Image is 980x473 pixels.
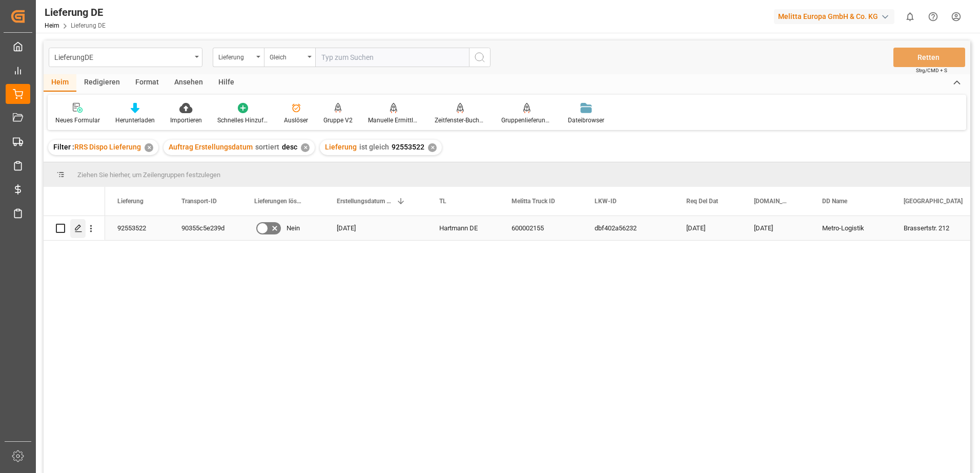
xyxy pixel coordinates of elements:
span: Filter : [53,143,74,151]
span: Nein [287,217,300,240]
button: Menü öffnen [264,48,315,67]
font: Melitta Europa GmbH & Co. KG [778,11,878,22]
div: Ansehen [167,74,211,92]
div: Auslöser [284,116,308,125]
div: Lieferung DE [45,5,106,20]
span: Erstellungsdatum des Auftrags [337,198,392,205]
input: Typ zum Suchen [315,48,469,67]
div: 90355c5e239d [169,216,242,240]
span: Ziehen Sie hierher, um Zeilengruppen festzulegen [77,171,220,179]
span: TL [439,198,446,205]
span: Req Del Dat [686,198,718,205]
button: Menü öffnen [49,48,202,67]
div: ✕ [428,143,437,152]
span: Lieferungen löschen [254,198,303,205]
span: DD Name [822,198,847,205]
div: [DATE] [742,216,810,240]
div: Redigieren [76,74,128,92]
span: Lieferung [325,143,357,151]
span: ist gleich [359,143,389,151]
div: Hartmann DE [427,216,499,240]
button: Schaltfläche "Suchen" [469,48,491,67]
div: ✕ [301,143,310,152]
div: Neues Formular [55,116,100,125]
span: Strg/CMD + S [916,67,947,74]
div: Manuelle Ermittlung der Verpackungsart [368,116,419,125]
button: Retten [893,48,965,67]
div: Heim [44,74,76,92]
div: LieferungDE [54,50,191,63]
a: Heim [45,22,59,29]
span: RRS Dispo Lieferung [74,143,141,151]
span: desc [282,143,297,151]
span: LKW-ID [595,198,617,205]
div: Hilfe [211,74,242,92]
span: Melitta Truck ID [512,198,555,205]
div: Zeitfenster-Buchungsbericht [435,116,486,125]
span: Lieferung [117,198,144,205]
div: Lieferung [218,50,253,62]
div: [DATE] [674,216,742,240]
div: Gleich [270,50,304,62]
div: dbf402a56232 [582,216,674,240]
span: Auftrag Erstellungsdatum [169,143,253,151]
div: 92553522 [105,216,169,240]
div: Herunterladen [115,116,155,125]
div: Importieren [170,116,202,125]
div: Gruppe V2 [323,116,353,125]
span: 92553522 [392,143,424,151]
div: Gruppenlieferungen [501,116,553,125]
div: Dateibrowser [568,116,604,125]
div: ✕ [145,143,153,152]
button: Hilfe-Center [922,5,945,28]
span: [DOMAIN_NAME] Dat [754,198,788,205]
button: Melitta Europa GmbH & Co. KG [774,7,899,26]
button: Menü öffnen [213,48,264,67]
button: 0 neue Benachrichtigungen anzeigen [899,5,922,28]
div: Format [128,74,167,92]
div: Schnelles Hinzufügen [217,116,269,125]
div: [DATE] [324,216,427,240]
div: Metro-Logistik [810,216,891,240]
span: sortiert [255,143,279,151]
div: 600002155 [499,216,582,240]
span: [GEOGRAPHIC_DATA] [904,198,963,205]
span: Transport-ID [181,198,217,205]
div: Drücken Sie die Leertaste, um diese Zeile auszuwählen. [44,216,105,241]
